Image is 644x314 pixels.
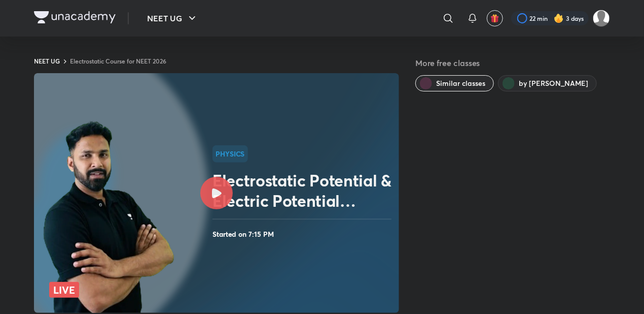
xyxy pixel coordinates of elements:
h5: More free classes [415,57,610,69]
button: Similar classes [415,75,494,91]
img: L r Panwar [593,10,610,27]
button: by Anupam Upadhayay [498,75,597,91]
a: Electrostatic Course for NEET 2026 [70,57,166,65]
img: avatar [490,14,499,23]
img: streak [554,13,564,23]
a: NEET UG [34,57,60,65]
button: NEET UG [141,8,204,28]
h4: Started on 7:15 PM [212,228,395,241]
img: Company Logo [34,11,116,23]
span: Similar classes [436,78,485,88]
a: Company Logo [34,11,116,26]
span: by Anupam Upadhayay [519,78,588,88]
h2: Electrostatic Potential & Electric Potential Energy 4 [212,170,395,211]
button: avatar [487,10,503,26]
